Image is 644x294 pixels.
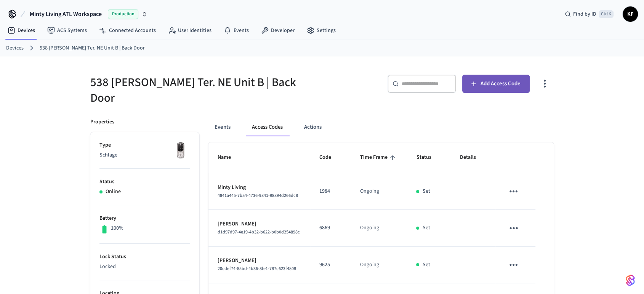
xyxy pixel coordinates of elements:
[218,220,301,228] p: [PERSON_NAME]
[99,263,190,271] p: Locked
[218,265,296,272] span: 20cdef74-85bd-4b36-8fe1-787c623f4808
[111,224,123,232] p: 100%
[162,24,218,37] a: User Identities
[99,151,190,159] p: Schlage
[351,247,407,283] td: Ongoing
[573,10,596,18] span: Find by ID
[599,10,614,18] span: Ctrl K
[255,24,301,37] a: Developer
[319,187,341,195] p: 1984
[90,118,114,126] p: Properties
[90,75,317,106] h5: 538 [PERSON_NAME] Ter. NE Unit B | Back Door
[246,118,289,136] button: Access Codes
[99,214,190,222] p: Battery
[41,24,93,37] a: ACS Systems
[40,44,145,52] a: 538 [PERSON_NAME] Ter. NE Unit B | Back Door
[208,118,237,136] button: Events
[2,24,41,37] a: Devices
[218,257,301,265] p: [PERSON_NAME]
[30,10,102,19] span: Minty Living ATL Workspace
[218,184,301,192] p: Minty Living
[351,210,407,246] td: Ongoing
[462,75,530,93] button: Add Access Code
[301,24,342,37] a: Settings
[460,152,486,163] span: Details
[319,261,341,269] p: 9625
[99,141,190,149] p: Type
[106,188,121,196] p: Online
[99,178,190,186] p: Status
[218,229,300,235] span: d1d97d97-4e19-4b32-b622-b0b0d254898c
[218,24,255,37] a: Events
[93,24,162,37] a: Connected Accounts
[360,152,397,163] span: Time Frame
[319,152,341,163] span: Code
[218,192,298,199] span: 4841a445-7ba4-4736-9841-98894d266dc8
[422,261,430,269] p: Set
[416,152,441,163] span: Status
[422,224,430,232] p: Set
[99,253,190,261] p: Lock Status
[171,141,190,160] img: Yale Assure Touchscreen Wifi Smart Lock, Satin Nickel, Front
[623,6,638,22] button: KF
[351,173,407,210] td: Ongoing
[319,224,341,232] p: 6869
[481,79,521,89] span: Add Access Code
[218,152,241,163] span: Name
[208,118,554,136] div: ant example
[6,44,24,52] a: Devices
[559,7,620,21] div: Find by IDCtrl K
[298,118,328,136] button: Actions
[623,7,637,21] span: KF
[422,187,430,195] p: Set
[626,274,635,286] img: SeamLogoGradient.69752ec5.svg
[108,9,138,19] span: Production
